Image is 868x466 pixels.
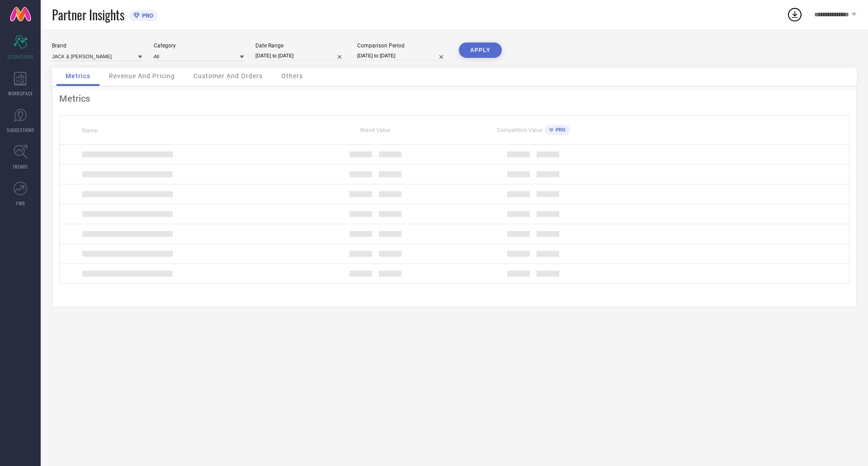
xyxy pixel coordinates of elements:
div: Category [154,42,244,49]
span: Competitors Value [497,127,542,133]
span: Partner Insights [52,5,124,24]
span: Metrics [66,72,90,80]
span: Customer And Orders [193,72,263,80]
span: TRENDS [13,163,28,170]
span: WORKSPACE [8,90,33,97]
span: Name [82,127,97,134]
input: Select date range [255,51,346,61]
div: Open download list [787,6,803,23]
button: APPLY [459,42,502,58]
span: Others [281,72,303,80]
span: PRO [140,12,153,19]
span: SUGGESTIONS [7,127,34,133]
div: Brand [52,42,142,49]
span: Brand Value [360,127,390,133]
span: SCORECARDS [7,53,34,60]
div: Metrics [59,93,849,104]
span: Revenue And Pricing [109,72,175,80]
input: Select comparison period [357,51,448,61]
div: Date Range [255,42,346,49]
div: Comparison Period [357,42,448,49]
span: PRO [553,127,566,133]
span: FWD [16,200,25,207]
